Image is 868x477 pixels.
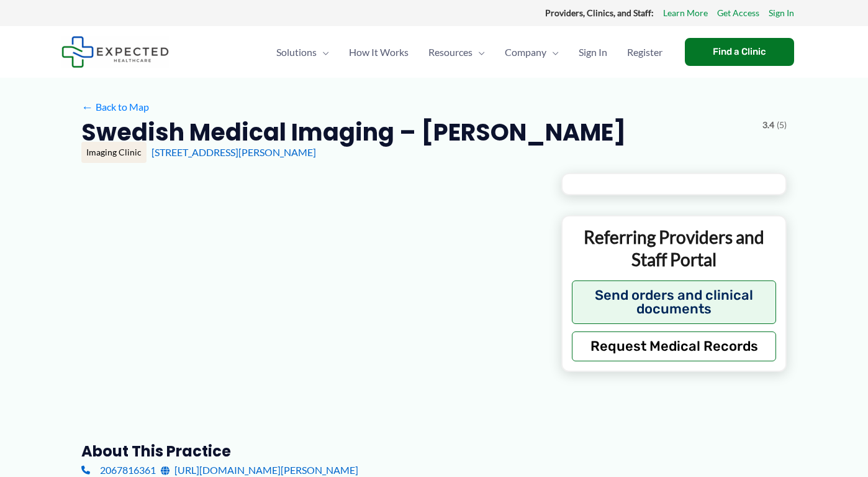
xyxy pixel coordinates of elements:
[418,30,495,74] a: ResourcesMenu Toggle
[572,331,776,361] button: Request Medical Records
[349,30,409,74] span: How It Works
[81,98,149,116] a: ←Back to Map
[627,30,662,74] span: Register
[317,30,329,74] span: Menu Toggle
[81,442,541,461] h3: About this practice
[266,30,672,74] nav: Primary Site Navigation
[777,117,787,133] span: (5)
[428,30,472,74] span: Resources
[81,142,147,163] div: Imaging Clinic
[572,280,776,324] button: Send orders and clinical documents
[579,30,607,74] span: Sign In
[569,30,617,74] a: Sign In
[339,30,418,74] a: How It Works
[546,30,559,74] span: Menu Toggle
[495,30,569,74] a: CompanyMenu Toggle
[617,30,672,74] a: Register
[769,5,794,21] a: Sign In
[151,146,316,158] a: [STREET_ADDRESS][PERSON_NAME]
[572,226,776,271] p: Referring Providers and Staff Portal
[685,38,794,66] a: Find a Clinic
[472,30,485,74] span: Menu Toggle
[545,7,654,18] strong: Providers, Clinics, and Staff:
[717,5,759,21] a: Get Access
[81,101,93,113] span: ←
[663,5,708,21] a: Learn More
[266,30,339,74] a: SolutionsMenu Toggle
[276,30,317,74] span: Solutions
[505,30,546,74] span: Company
[81,117,626,147] h2: Swedish Medical Imaging – [PERSON_NAME]
[762,117,774,133] span: 3.4
[61,36,169,68] img: Expected Healthcare Logo - side, dark font, small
